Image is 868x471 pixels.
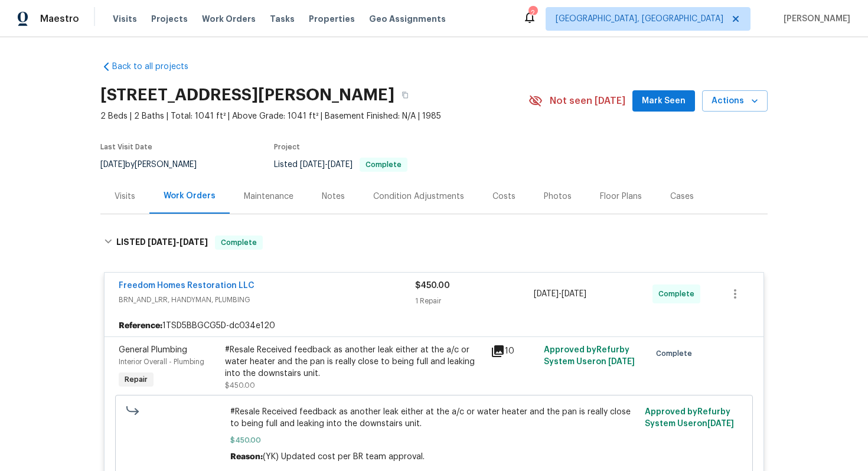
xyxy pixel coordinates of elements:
[180,238,208,246] span: [DATE]
[100,158,211,172] div: by [PERSON_NAME]
[202,13,256,25] span: Work Orders
[100,110,528,122] span: 2 Beds | 2 Baths | Total: 1041 ft² | Above Grade: 1041 ft² | Basement Finished: N/A | 1985
[544,191,572,202] div: Photos
[394,84,416,106] button: Copy Address
[656,348,697,359] span: Complete
[491,344,537,358] div: 10
[309,13,355,25] span: Properties
[119,294,415,306] span: BRN_AND_LRR, HANDYMAN, PLUMBING
[274,161,407,169] span: Listed
[230,406,638,430] span: #Resale Received feedback as another leak either at the a/c or water heater and the pan is really...
[645,408,734,428] span: Approved by Refurby System User on
[100,89,394,101] h2: [STREET_ADDRESS][PERSON_NAME]
[225,344,484,380] div: #Resale Received feedback as another leak either at the a/c or water heater and the pan is really...
[550,95,625,107] span: Not seen [DATE]
[712,94,758,109] span: Actions
[216,237,262,248] span: Complete
[492,191,515,202] div: Costs
[119,282,254,290] a: Freedom Homes Restoration LLC
[120,374,152,385] span: Repair
[534,288,586,300] span: -
[148,238,176,246] span: [DATE]
[151,13,188,25] span: Projects
[113,13,137,25] span: Visits
[119,346,187,354] span: General Plumbing
[642,94,686,109] span: Mark Seen
[274,143,300,151] span: Project
[225,382,255,389] span: $450.00
[779,13,850,25] span: [PERSON_NAME]
[105,315,763,336] div: 1TSD5BBGCG5D-dc034e120
[230,453,263,461] span: Reason:
[632,90,695,112] button: Mark Seen
[322,191,345,202] div: Notes
[670,191,694,202] div: Cases
[148,238,208,246] span: -
[600,191,642,202] div: Floor Plans
[230,434,638,446] span: $450.00
[244,191,293,202] div: Maintenance
[415,295,534,307] div: 1 Repair
[164,190,216,202] div: Work Orders
[100,61,214,73] a: Back to all projects
[707,420,734,428] span: [DATE]
[562,290,586,298] span: [DATE]
[369,13,446,25] span: Geo Assignments
[115,191,135,202] div: Visits
[658,288,699,300] span: Complete
[40,13,79,25] span: Maestro
[119,358,204,365] span: Interior Overall - Plumbing
[100,143,152,151] span: Last Visit Date
[528,7,537,19] div: 2
[100,224,768,261] div: LISTED [DATE]-[DATE]Complete
[361,161,406,168] span: Complete
[270,15,295,23] span: Tasks
[702,90,768,112] button: Actions
[415,282,450,290] span: $450.00
[556,13,723,25] span: [GEOGRAPHIC_DATA], [GEOGRAPHIC_DATA]
[373,191,464,202] div: Condition Adjustments
[300,161,325,169] span: [DATE]
[100,161,125,169] span: [DATE]
[544,346,635,366] span: Approved by Refurby System User on
[534,290,559,298] span: [DATE]
[116,235,208,250] h6: LISTED
[263,453,425,461] span: (YK) Updated cost per BR team approval.
[119,320,162,332] b: Reference:
[328,161,353,169] span: [DATE]
[608,358,635,366] span: [DATE]
[300,161,353,169] span: -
